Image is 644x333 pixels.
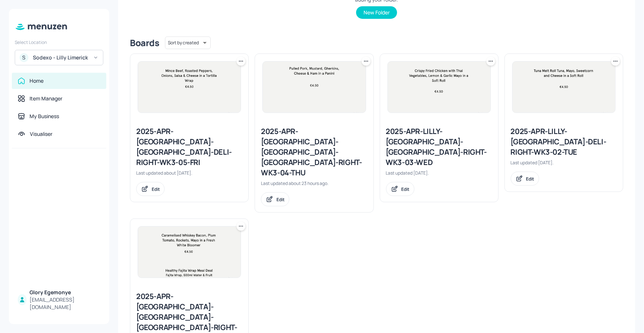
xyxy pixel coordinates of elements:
[261,126,367,178] div: 2025-APR-[GEOGRAPHIC_DATA]-[GEOGRAPHIC_DATA]-[GEOGRAPHIC_DATA]-RIGHT-WK3-04-THU
[136,126,242,168] div: 2025-APR-[GEOGRAPHIC_DATA]-[GEOGRAPHIC_DATA]-DELI-RIGHT-WK3-05-FRI
[513,62,615,113] img: 2025-09-02-1756807366696a580mlka4wk.jpeg
[30,77,44,85] div: Home
[402,186,410,192] div: Edit
[30,95,62,102] div: Item Manager
[30,296,100,311] div: [EMAIL_ADDRESS][DOMAIN_NAME]
[511,159,617,166] div: Last updated [DATE].
[30,289,100,296] div: Glory Egemonye
[30,130,52,138] div: Visualiser
[33,54,89,61] div: Sodexo - Lilly Limerick
[138,227,241,278] img: 2025-07-07-1751885109980lgl4ogrzd2p.jpeg
[138,62,241,113] img: 2025-07-11-17522294385055p3q9ff1y5f.jpeg
[511,126,617,157] div: 2025-APR-LILLY-[GEOGRAPHIC_DATA]-DELI-RIGHT-WK3-02-TUE
[388,62,490,113] img: 2025-09-03-1756894802361rfauqyjbzjo.jpeg
[136,170,242,176] div: Last updated about [DATE].
[20,53,28,62] div: S
[386,170,492,176] div: Last updated [DATE].
[165,35,211,50] div: Sort by created
[261,180,367,186] div: Last updated about 23 hours ago.
[356,6,397,19] button: New Folder
[386,126,492,168] div: 2025-APR-LILLY-[GEOGRAPHIC_DATA]-[GEOGRAPHIC_DATA]-RIGHT-WK3-03-WED
[15,39,103,45] div: Select Location
[263,62,365,113] img: 2025-09-04-1756982325422oon4a5bzydf.jpeg
[276,196,285,203] div: Edit
[526,176,534,182] div: Edit
[152,186,160,192] div: Edit
[130,37,159,49] div: Boards
[30,113,59,120] div: My Business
